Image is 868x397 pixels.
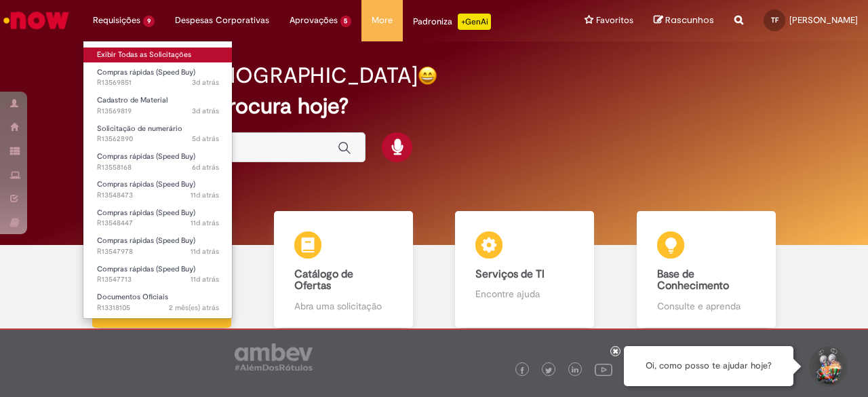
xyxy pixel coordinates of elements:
a: Rascunhos [654,14,714,27]
span: Solicitação de numerário [97,124,182,134]
span: Compras rápidas (Speed Buy) [97,67,195,77]
span: R13547713 [97,274,219,285]
time: 23/09/2025 10:31:41 [192,162,219,172]
span: R13558168 [97,162,219,173]
p: Encontre ajuda [475,287,574,301]
span: R13547978 [97,246,219,257]
p: +GenAi [458,14,491,30]
b: Base de Conhecimento [657,267,729,293]
img: logo_footer_linkedin.png [572,366,578,375]
span: 2 mês(es) atrás [169,303,219,313]
span: Cadastro de Material [97,95,167,105]
span: R13569819 [97,106,219,117]
time: 18/09/2025 15:54:04 [191,246,219,257]
a: Aberto R13569819 : Cadastro de Material [83,93,233,118]
a: Aberto R13547713 : Compras rápidas (Speed Buy) [83,262,233,287]
time: 24/09/2025 12:47:22 [192,134,219,144]
span: Documentos Oficiais [97,292,168,302]
img: logo_footer_ambev_rotulo_gray.png [235,343,313,371]
span: Compras rápidas (Speed Buy) [97,235,195,246]
span: 3d atrás [192,106,219,116]
span: Compras rápidas (Speed Buy) [97,151,195,162]
span: Compras rápidas (Speed Buy) [97,179,195,189]
h2: Bom dia, [DEMOGRAPHIC_DATA] [93,64,418,88]
span: 5 [340,16,352,27]
span: 11d atrás [191,274,219,284]
a: Exibir Todas as Solicitações [83,48,233,62]
p: Abra uma solicitação [294,299,393,313]
span: R13562890 [97,134,219,145]
span: 3d atrás [192,77,219,88]
span: 9 [143,16,155,27]
span: R13548447 [97,218,219,229]
span: Compras rápidas (Speed Buy) [97,208,195,218]
a: Base de Conhecimento Consulte e aprenda [616,211,797,328]
a: Aberto R13562890 : Solicitação de numerário [83,121,233,147]
img: logo_footer_youtube.png [595,360,612,378]
a: Aberto R13569851 : Compras rápidas (Speed Buy) [83,65,233,90]
div: Oi, como posso te ajudar hoje? [624,346,793,386]
a: Aberto R13548447 : Compras rápidas (Speed Buy) [83,206,233,231]
span: [PERSON_NAME] [789,14,858,26]
time: 26/09/2025 10:40:13 [192,77,219,88]
div: Padroniza [413,14,491,30]
span: Aprovações [290,14,338,27]
time: 18/09/2025 17:07:08 [191,190,219,200]
ul: Requisições [83,41,233,319]
span: 11d atrás [191,190,219,200]
img: happy-face.png [418,66,437,86]
span: R13569851 [97,77,219,88]
span: TF [771,16,778,24]
p: Consulte e aprenda [657,299,755,313]
time: 26/09/2025 10:36:05 [192,106,219,116]
span: R13318105 [97,303,219,314]
a: Aberto R13547978 : Compras rápidas (Speed Buy) [83,233,233,259]
span: 11d atrás [191,218,219,228]
img: logo_footer_twitter.png [545,367,552,374]
span: More [372,14,393,27]
span: Favoritos [596,14,633,27]
span: Requisições [93,14,140,27]
span: Rascunhos [665,14,714,26]
span: Compras rápidas (Speed Buy) [97,264,195,274]
time: 18/09/2025 15:11:21 [191,274,219,284]
b: Catálogo de Ofertas [294,267,353,293]
span: 5d atrás [192,134,219,144]
a: Catálogo de Ofertas Abra uma solicitação [253,211,435,328]
span: 11d atrás [191,246,219,257]
img: ServiceNow [1,7,71,34]
span: Despesas Corporativas [175,14,269,27]
span: 6d atrás [192,162,219,172]
a: Aberto R13318105 : Documentos Oficiais [83,290,233,315]
a: Aberto R13548473 : Compras rápidas (Speed Buy) [83,177,233,202]
a: Aberto R13558168 : Compras rápidas (Speed Buy) [83,149,233,174]
img: logo_footer_facebook.png [519,367,526,374]
span: R13548473 [97,190,219,201]
time: 23/07/2025 17:08:20 [169,303,219,313]
a: Tirar dúvidas Tirar dúvidas com Lupi Assist e Gen Ai [71,211,253,328]
a: Serviços de TI Encontre ajuda [434,211,616,328]
time: 18/09/2025 17:02:34 [191,218,219,228]
b: Serviços de TI [475,267,545,281]
button: Iniciar Conversa de Suporte [807,346,848,387]
h2: O que você procura hoje? [93,94,774,118]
